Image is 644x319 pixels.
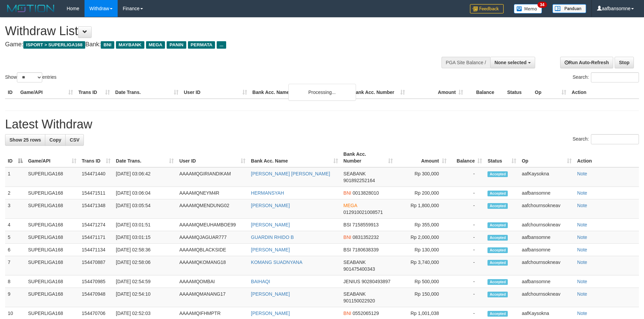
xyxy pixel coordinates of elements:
a: Copy [45,134,66,146]
th: Op [532,86,569,99]
span: Copy 0552065129 to clipboard [353,311,379,316]
th: Balance: activate to sort column ascending [449,148,485,167]
span: Copy 0013828010 to clipboard [353,190,379,196]
th: ID [5,86,18,99]
span: BNI [343,311,351,316]
span: Copy 7180638339 to clipboard [352,247,379,252]
td: [DATE] 03:06:04 [113,187,177,199]
span: SEABANK [343,291,366,297]
td: [DATE] 03:05:54 [113,199,177,219]
a: Note [577,190,587,196]
img: Button%20Memo.svg [514,4,542,14]
a: Note [577,279,587,284]
td: AAAAMQOMBAI [176,275,248,288]
span: Copy [49,137,61,143]
span: Accepted [487,311,508,317]
span: BSI [343,222,351,227]
th: Status: activate to sort column ascending [485,148,519,167]
span: MEGA [146,41,165,49]
td: 1 [5,167,25,187]
a: [PERSON_NAME] [PERSON_NAME] [251,171,330,176]
td: SUPERLIGA168 [25,199,79,219]
td: 154471511 [79,187,113,199]
h4: Game: Bank: [5,41,423,48]
h1: Withdraw List [5,24,423,38]
th: Bank Acc. Number: activate to sort column ascending [341,148,396,167]
span: Copy 012910021008571 to clipboard [343,210,383,215]
th: Op: activate to sort column ascending [519,148,574,167]
td: SUPERLIGA168 [25,187,79,199]
span: 34 [538,2,547,8]
button: None selected [490,57,535,68]
th: Amount [408,86,466,99]
td: - [449,187,485,199]
td: AAAAMQMANANG17 [176,288,248,307]
th: Status [504,86,532,99]
td: SUPERLIGA168 [25,219,79,231]
span: None selected [495,60,527,65]
td: AAAAMQGIRIANDIKAM [176,167,248,187]
label: Search: [573,72,639,82]
td: Rp 300,000 [396,167,449,187]
td: Rp 130,000 [396,244,449,256]
th: Bank Acc. Name: activate to sort column ascending [248,148,341,167]
a: CSV [65,134,84,146]
label: Show entries [5,72,56,82]
td: aafchournsokneav [519,256,574,275]
th: Action [569,86,639,99]
span: BNI [343,235,351,240]
span: MAYBANK [116,41,144,49]
td: SUPERLIGA168 [25,244,79,256]
td: [DATE] 03:01:15 [113,231,177,244]
a: Note [577,260,587,265]
td: 154471134 [79,244,113,256]
a: Note [577,203,587,208]
th: User ID [181,86,250,99]
td: [DATE] 02:54:10 [113,288,177,307]
span: PANIN [167,41,186,49]
label: Search: [573,134,639,144]
td: 7 [5,256,25,275]
td: AAAAMQNEYM4R [176,187,248,199]
td: aafbansomne [519,244,574,256]
span: Accepted [487,235,508,241]
td: Rp 200,000 [396,187,449,199]
td: [DATE] 02:54:59 [113,275,177,288]
a: Note [577,222,587,227]
td: 154470985 [79,275,113,288]
img: panduan.png [552,4,586,13]
td: [DATE] 02:58:06 [113,256,177,275]
th: Trans ID [76,86,113,99]
a: Show 25 rows [5,134,45,146]
td: 6 [5,244,25,256]
span: ... [217,41,226,49]
a: Note [577,247,587,252]
td: AAAAMQBLACKSIDE [176,244,248,256]
span: Copy 901892252164 to clipboard [343,178,375,183]
span: Accepted [487,171,508,177]
div: Processing... [288,84,356,101]
span: BNI [343,190,351,196]
input: Search: [591,134,639,144]
td: - [449,275,485,288]
td: Rp 150,000 [396,288,449,307]
span: Accepted [487,292,508,297]
td: SUPERLIGA168 [25,288,79,307]
td: 154471171 [79,231,113,244]
span: PERMATA [188,41,215,49]
a: Note [577,311,587,316]
td: - [449,288,485,307]
td: 154471348 [79,199,113,219]
th: ID: activate to sort column descending [5,148,25,167]
td: 3 [5,199,25,219]
a: BAIHAQI [251,279,270,284]
th: Bank Acc. Number [350,86,408,99]
a: Stop [615,57,634,68]
td: 9 [5,288,25,307]
span: Accepted [487,247,508,253]
td: AAAAMQJAGUAR777 [176,231,248,244]
td: Rp 3,740,000 [396,256,449,275]
th: Action [574,148,639,167]
th: Game/API [18,86,76,99]
td: SUPERLIGA168 [25,256,79,275]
